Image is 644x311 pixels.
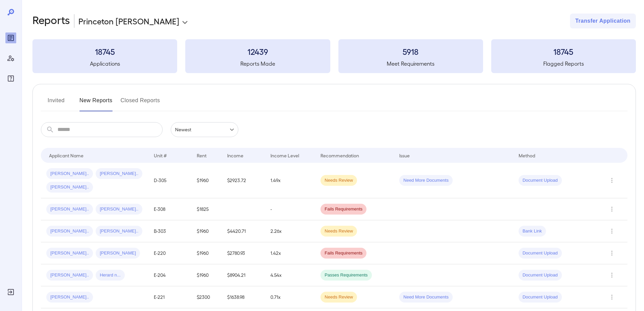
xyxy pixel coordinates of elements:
[270,151,299,159] div: Income Level
[148,220,191,242] td: B-303
[96,171,142,177] span: [PERSON_NAME]..
[191,163,222,198] td: $1960
[265,220,315,242] td: 2.26x
[78,16,179,26] p: Princeton [PERSON_NAME]
[399,294,453,301] span: Need More Documents
[519,272,562,279] span: Document Upload
[265,264,315,286] td: 4.54x
[191,242,222,264] td: $1960
[154,151,167,159] div: Unit #
[519,294,562,301] span: Document Upload
[227,151,243,159] div: Income
[606,248,617,259] button: Row Actions
[606,292,617,303] button: Row Actions
[320,177,357,184] span: Needs Review
[519,177,562,184] span: Document Upload
[171,122,238,137] div: Newest
[49,151,84,159] div: Applicant Name
[46,250,93,257] span: [PERSON_NAME]..
[5,73,16,84] div: FAQ
[197,151,208,159] div: Rent
[222,286,265,308] td: $1638.98
[79,95,113,111] button: New Reports
[46,184,93,191] span: [PERSON_NAME]..
[265,286,315,308] td: 0.71x
[148,264,191,286] td: E-204
[399,177,453,184] span: Need More Documents
[320,294,357,301] span: Needs Review
[320,151,359,159] div: Recommendation
[185,60,330,68] h5: Reports Made
[46,171,93,177] span: [PERSON_NAME]..
[5,53,16,64] div: Manage Users
[191,264,222,286] td: $1960
[46,272,93,279] span: [PERSON_NAME]..
[96,250,140,257] span: [PERSON_NAME]
[606,270,617,281] button: Row Actions
[265,198,315,220] td: -
[185,46,330,57] h3: 12439
[191,220,222,242] td: $1960
[519,228,546,235] span: Bank Link
[148,242,191,264] td: E-220
[46,206,93,213] span: [PERSON_NAME]..
[265,163,315,198] td: 1.49x
[32,14,70,28] h2: Reports
[570,14,636,28] button: Transfer Application
[222,220,265,242] td: $4420.71
[222,163,265,198] td: $2923.72
[5,287,16,297] div: Log Out
[491,60,636,68] h5: Flagged Reports
[148,286,191,308] td: E-221
[32,46,177,57] h3: 18745
[41,95,71,111] button: Invited
[519,250,562,257] span: Document Upload
[46,228,93,235] span: [PERSON_NAME]..
[320,206,366,213] span: Fails Requirements
[606,226,617,237] button: Row Actions
[191,286,222,308] td: $2300
[121,95,160,111] button: Closed Reports
[32,39,636,73] summary: 18745Applications12439Reports Made5918Meet Requirements18745Flagged Reports
[320,250,366,257] span: Fails Requirements
[5,32,16,43] div: Reports
[320,228,357,235] span: Needs Review
[96,272,124,279] span: Herard n...
[606,175,617,186] button: Row Actions
[148,163,191,198] td: D-305
[338,46,483,57] h3: 5918
[399,151,410,159] div: Issue
[46,294,93,301] span: [PERSON_NAME]..
[491,46,636,57] h3: 18745
[96,206,142,213] span: [PERSON_NAME]..
[148,198,191,220] td: E-308
[96,228,142,235] span: [PERSON_NAME]..
[222,242,265,264] td: $2780.93
[519,151,535,159] div: Method
[222,264,265,286] td: $8904.21
[338,60,483,68] h5: Meet Requirements
[191,198,222,220] td: $1825
[32,60,177,68] h5: Applications
[320,272,372,279] span: Passes Requirements
[265,242,315,264] td: 1.42x
[606,204,617,215] button: Row Actions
